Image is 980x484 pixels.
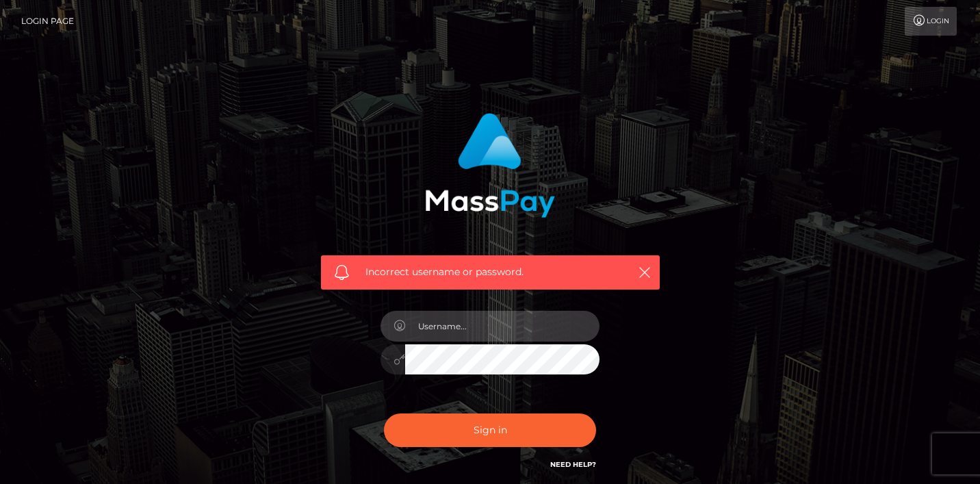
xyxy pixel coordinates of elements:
[384,413,596,447] button: Sign in
[905,7,957,36] a: Login
[405,311,599,342] input: Username...
[21,7,74,36] a: Login Page
[365,265,615,279] span: Incorrect username or password.
[425,113,555,218] img: MassPay Login
[550,460,596,469] a: Need Help?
